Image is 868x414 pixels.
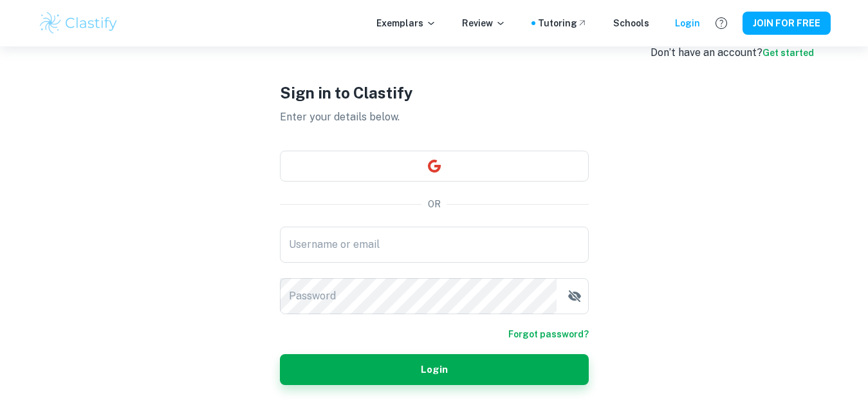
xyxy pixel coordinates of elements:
[38,10,120,36] img: Clastify logo
[428,197,441,211] p: OR
[710,12,732,34] button: Help and Feedback
[613,16,649,30] a: Schools
[675,16,700,30] a: Login
[762,48,814,58] a: Get started
[651,45,814,61] div: Don’t have an account?
[280,354,589,385] button: Login
[743,12,831,35] button: JOIN FOR FREE
[376,16,436,30] p: Exemplars
[508,327,589,341] a: Forgot password?
[280,81,589,104] h1: Sign in to Clastify
[538,16,587,30] a: Tutoring
[462,16,506,30] p: Review
[280,109,589,125] p: Enter your details below.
